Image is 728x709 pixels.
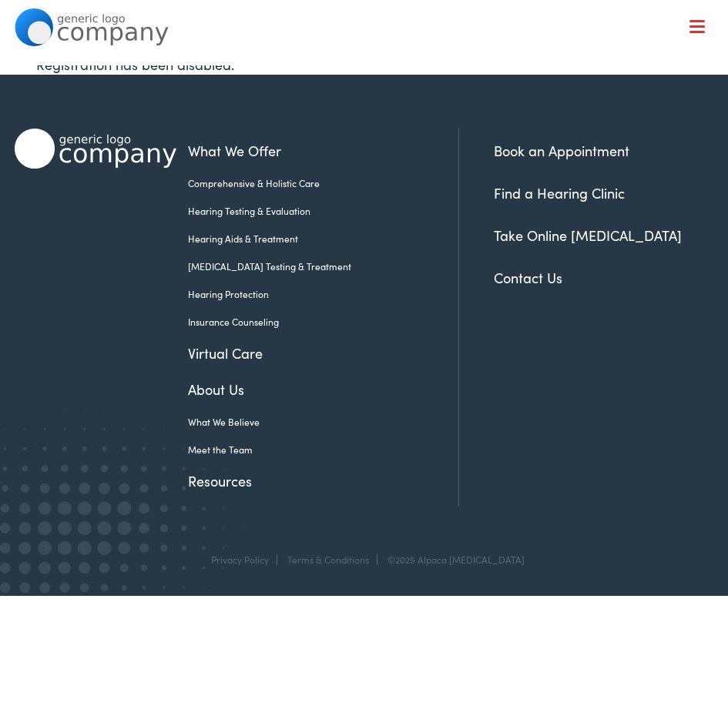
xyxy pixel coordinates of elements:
a: What We Believe [188,415,435,429]
a: Hearing Protection [188,287,435,301]
a: Terms & Conditions [287,553,369,566]
img: Alpaca Audiology [15,129,176,169]
a: Insurance Counseling [188,315,435,329]
a: [MEDICAL_DATA] Testing & Treatment [188,259,435,273]
a: Book an Appointment [494,141,629,160]
a: Find a Hearing Clinic [494,183,625,202]
a: Contact Us [494,268,562,287]
a: Virtual Care [188,343,435,363]
a: Privacy Policy [211,553,269,566]
a: Hearing Aids & Treatment [188,232,435,246]
a: Take Online [MEDICAL_DATA] [494,226,682,245]
a: Comprehensive & Holistic Care [188,176,435,190]
a: Hearing Testing & Evaluation [188,204,435,218]
a: Resources [188,470,435,491]
a: Meet the Team [188,443,435,457]
a: What We Offer [188,140,435,161]
div: ©2025 Alpaca [MEDICAL_DATA] [380,554,525,565]
a: About Us [188,379,435,400]
a: What We Offer [26,62,713,109]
